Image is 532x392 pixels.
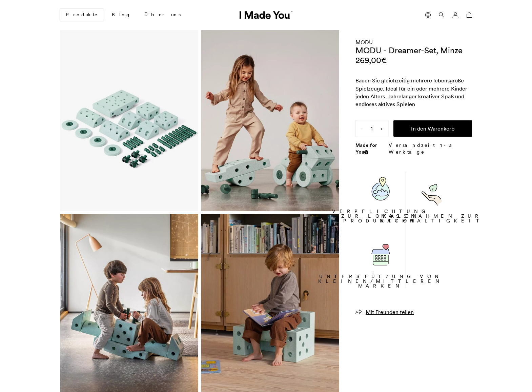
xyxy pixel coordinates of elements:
bdi: 269,00 [355,55,387,65]
p: UNTERSTÜTZUNG VON KLEINEN/MITTLEREN MARKEN [318,274,443,288]
a: Blog [106,9,136,21]
a: Mit Freunden teilen [355,309,414,315]
input: Menge [355,120,388,137]
div: Bauen Sie gleichzeitig mehrere lebensgroße Spielzeuge. Ideal für ein oder mehrere Kinder jeden Al... [355,77,472,108]
span: - [355,120,369,137]
img: Info sign [365,151,367,154]
p: Versandzeit 1-3 Werktage [389,142,472,155]
button: In den Warenkorb [393,120,472,137]
p: VERPFLICHTUNG ZUR LOKALEN PRODUKTION [332,209,429,223]
span: € [381,55,387,65]
a: Produkte [60,9,104,21]
span: + [374,120,388,137]
h1: MODU - Dreamer-Set, Minze [355,46,463,55]
span: Mit Freunden teilen [366,309,414,315]
p: MASSNAHMEN ZUR NACHHALTIGKEIT [380,214,484,223]
strong: Made for You [355,142,377,155]
a: Über uns [139,9,186,21]
a: MODU [355,39,373,45]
